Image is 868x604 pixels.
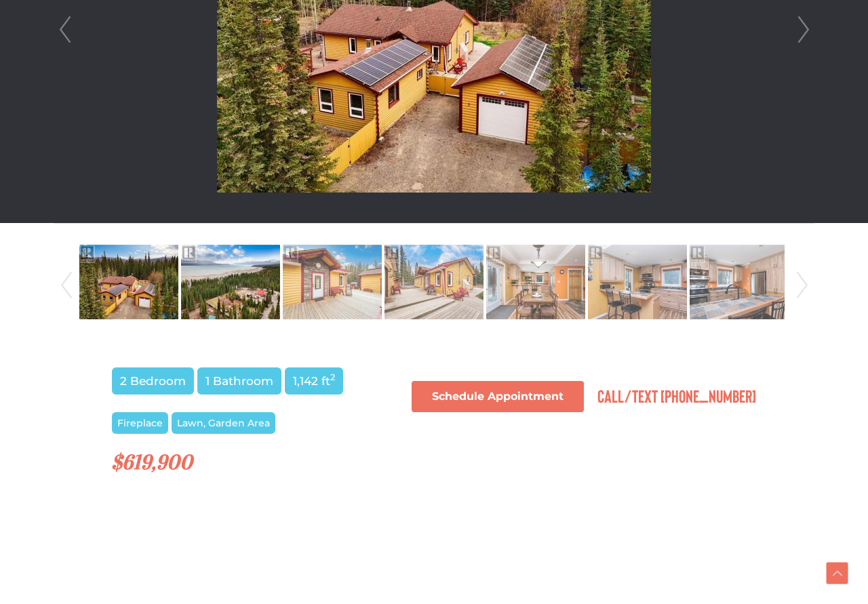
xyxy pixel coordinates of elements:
img: Property-28367494-Photo-1.jpg [79,243,178,321]
span: Fireplace [112,412,168,434]
img: Property-28367494-Photo-6.jpg [588,243,687,321]
h2: $619,900 [112,451,756,473]
a: Prev [56,239,77,331]
span: Lawn, Garden Area [172,412,275,434]
span: 2 Bedroom [112,367,194,395]
img: Property-28367494-Photo-5.jpg [486,243,585,321]
a: Schedule Appointment [412,381,584,412]
span: Call/Text [PHONE_NUMBER] [597,385,756,406]
img: Property-28367494-Photo-4.jpg [384,243,484,321]
img: Property-28367494-Photo-2.jpg [181,243,280,321]
span: 1 Bathroom [197,367,281,395]
span: 1,142 ft [285,367,343,395]
img: Property-28367494-Photo-7.jpg [690,243,789,321]
sup: 2 [330,372,335,382]
a: Next [792,239,812,331]
span: Schedule Appointment [432,391,564,402]
img: Property-28367494-Photo-3.jpg [283,243,382,321]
